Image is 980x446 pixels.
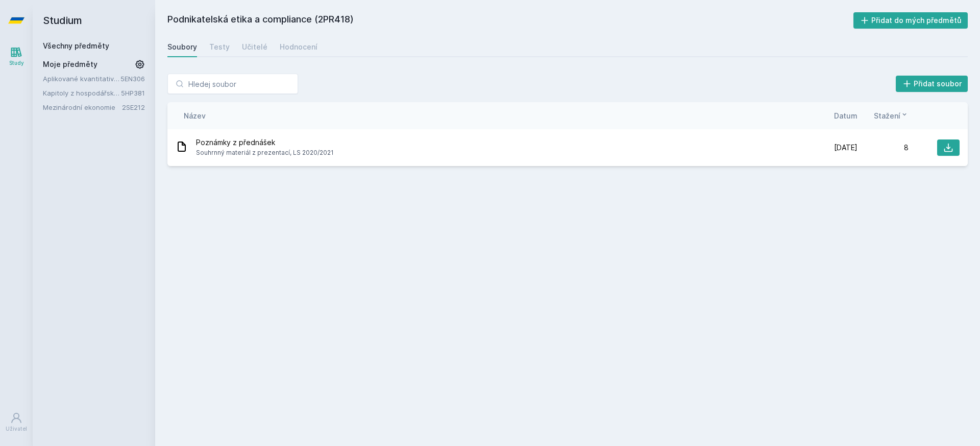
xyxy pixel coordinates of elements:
[122,103,145,111] a: 2SE212
[121,89,145,97] a: 5HP381
[196,137,334,148] span: Poznámky z přednášek
[896,76,968,92] button: Přidat soubor
[2,407,31,438] a: Uživatel
[43,102,122,112] a: Mezinárodní ekonomie
[209,37,230,57] a: Testy
[834,143,857,153] span: [DATE]
[853,12,968,29] button: Přidat do mých předmětů
[196,148,334,158] span: Souhrnný materiál z prezentací, LS 2020/2021
[43,59,97,69] span: Moje předměty
[874,110,909,121] button: Stažení
[857,143,909,153] div: 8
[280,37,317,57] a: Hodnocení
[184,110,206,121] button: Název
[209,42,230,52] div: Testy
[280,42,317,52] div: Hodnocení
[2,41,31,72] a: Study
[167,74,298,94] input: Hledej soubor
[43,74,120,84] a: Aplikované kvantitativní metody I
[167,42,197,52] div: Soubory
[120,75,145,83] a: 5EN306
[9,59,24,67] div: Study
[834,110,857,121] button: Datum
[6,425,27,433] div: Uživatel
[242,42,267,52] div: Učitelé
[167,12,853,29] h2: Podnikatelská etika a compliance (2PR418)
[43,41,109,50] a: Všechny předměty
[874,110,900,121] span: Stažení
[167,37,197,57] a: Soubory
[242,37,267,57] a: Učitelé
[43,88,121,98] a: Kapitoly z hospodářské politiky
